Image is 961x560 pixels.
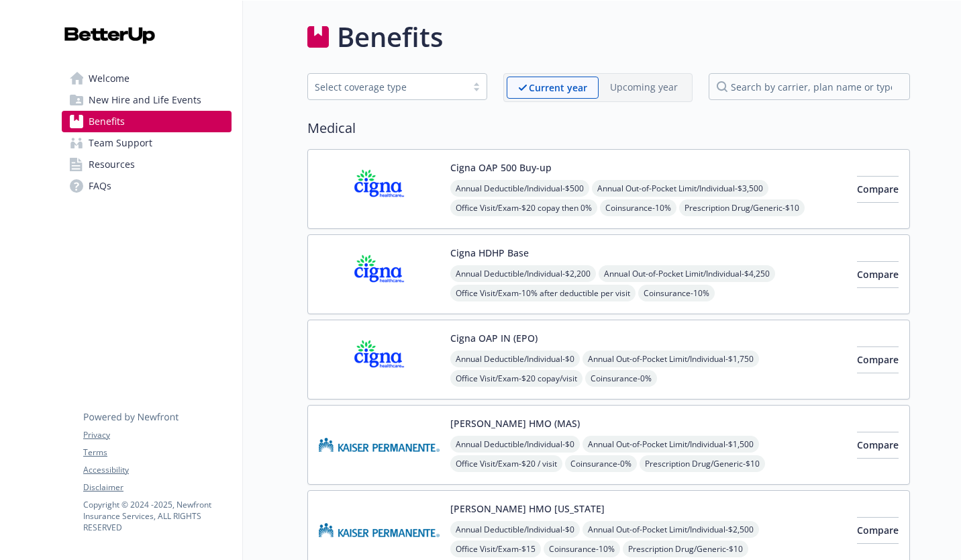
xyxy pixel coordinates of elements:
span: Compare [857,353,899,366]
span: Annual Deductible/Individual - $0 [450,521,580,538]
span: Annual Out-of-Pocket Limit/Individual - $2,500 [583,521,759,538]
img: CIGNA carrier logo [319,331,440,388]
span: Prescription Drug/Generic - $10 [640,455,765,472]
span: Annual Out-of-Pocket Limit/Individual - $3,500 [592,180,768,197]
span: Coinsurance - 10% [638,285,715,301]
img: Kaiser Permanente of Hawaii carrier logo [319,502,440,559]
button: Compare [857,176,899,203]
a: Privacy [83,429,231,441]
button: Compare [857,432,899,459]
p: Current year [529,81,587,95]
span: Coinsurance - 10% [544,541,620,557]
a: Disclaimer [83,481,231,494]
h1: Benefits [337,17,443,57]
button: [PERSON_NAME] HMO (MAS) [450,416,580,430]
span: Benefits [89,111,125,132]
span: Office Visit/Exam - 10% after deductible per visit [450,285,636,301]
span: Annual Deductible/Individual - $0 [450,436,580,453]
span: Annual Deductible/Individual - $500 [450,180,589,197]
button: Cigna HDHP Base [450,246,529,260]
img: CIGNA carrier logo [319,160,440,218]
span: Coinsurance - 10% [600,199,676,216]
span: Annual Deductible/Individual - $2,200 [450,265,596,282]
span: Prescription Drug/Generic - $10 [679,199,805,216]
a: Terms [83,447,231,459]
a: New Hire and Life Events [62,89,232,111]
span: Welcome [89,68,130,89]
button: [PERSON_NAME] HMO [US_STATE] [450,502,605,516]
p: Copyright © 2024 - 2025 , Newfront Insurance Services, ALL RIGHTS RESERVED [83,499,231,533]
span: Coinsurance - 0% [565,455,637,472]
button: Compare [857,517,899,544]
div: Select coverage type [315,80,460,94]
a: Resources [62,154,232,175]
span: Annual Deductible/Individual - $0 [450,351,580,367]
img: Kaiser Permanente Insurance Company carrier logo [319,416,440,473]
img: CIGNA carrier logo [319,246,440,303]
button: Cigna OAP 500 Buy-up [450,160,552,175]
a: Accessibility [83,464,231,476]
span: Resources [89,154,135,175]
span: Office Visit/Exam - $15 [450,541,541,557]
button: Compare [857,346,899,373]
a: Welcome [62,68,232,89]
p: Upcoming year [610,80,678,94]
input: search by carrier, plan name or type [709,73,910,100]
span: Upcoming year [599,77,689,99]
span: Compare [857,438,899,451]
button: Compare [857,261,899,288]
span: Compare [857,268,899,281]
span: Prescription Drug/Generic - $10 [623,541,748,557]
a: FAQs [62,175,232,197]
button: Cigna OAP IN (EPO) [450,331,538,345]
span: Compare [857,524,899,536]
span: Coinsurance - 0% [585,370,657,387]
span: Office Visit/Exam - $20 copay then 0% [450,199,597,216]
h2: Medical [307,118,910,138]
span: Annual Out-of-Pocket Limit/Individual - $4,250 [599,265,775,282]
a: Benefits [62,111,232,132]
span: FAQs [89,175,111,197]
span: Team Support [89,132,152,154]
span: Annual Out-of-Pocket Limit/Individual - $1,750 [583,351,759,367]
span: Compare [857,183,899,195]
span: New Hire and Life Events [89,89,201,111]
span: Annual Out-of-Pocket Limit/Individual - $1,500 [583,436,759,453]
span: Office Visit/Exam - $20 / visit [450,455,562,472]
a: Team Support [62,132,232,154]
span: Office Visit/Exam - $20 copay/visit [450,370,583,387]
